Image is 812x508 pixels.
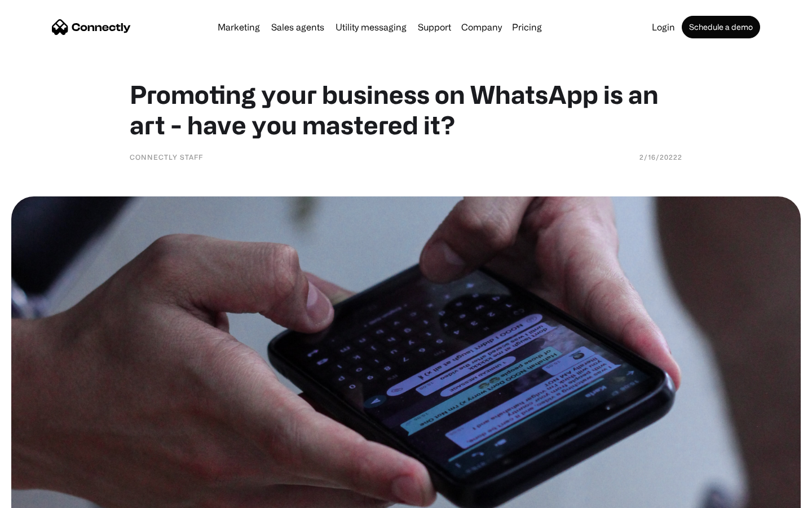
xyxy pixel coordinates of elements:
a: Schedule a demo [682,16,760,38]
a: Pricing [507,23,546,32]
div: Connectly Staff [130,151,203,163]
a: Utility messaging [331,23,411,32]
div: 2/16/20222 [639,151,682,163]
aside: Language selected: English [11,488,68,504]
a: Support [413,23,456,32]
a: Marketing [213,23,264,32]
a: Sales agents [267,23,329,32]
h1: Promoting your business on WhatsApp is an art - have you mastered it? [130,79,682,140]
ul: Language list [23,488,68,504]
a: Login [647,23,679,32]
div: Company [461,19,502,35]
